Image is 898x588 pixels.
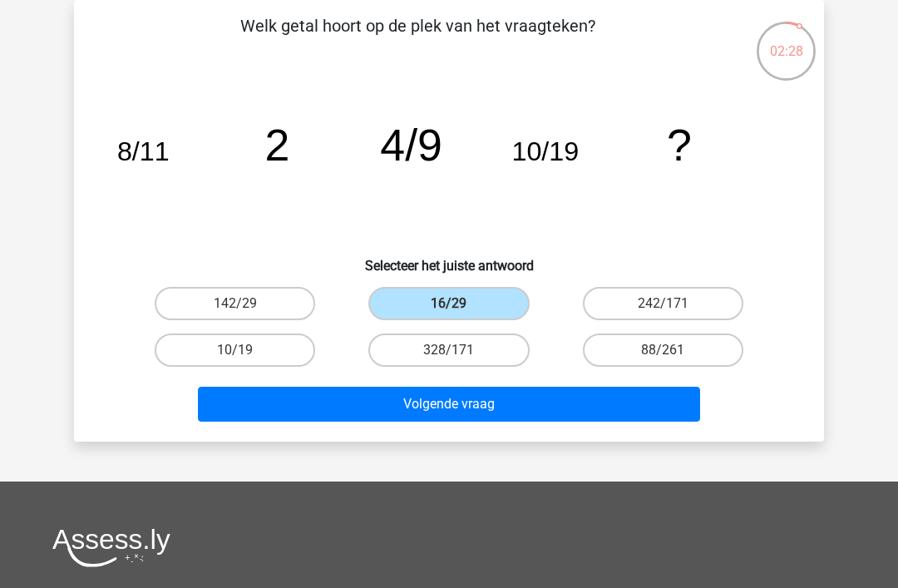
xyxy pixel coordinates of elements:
[101,245,797,274] h6: Selecteer het juiste antwoord
[198,387,701,422] button: Volgende vraag
[512,136,580,166] tspan: 10/19
[155,334,315,367] label: 10/19
[667,120,692,170] tspan: ?
[52,528,170,567] img: Assessly logo
[101,13,735,63] p: Welk getal hoort op de plek van het vraagteken?
[583,287,743,320] label: 242/171
[117,136,170,166] tspan: 8/11
[265,120,290,170] tspan: 2
[368,287,529,320] label: 16/29
[583,334,743,367] label: 88/261
[755,20,817,62] div: 02:28
[368,334,529,367] label: 328/171
[155,287,315,320] label: 142/29
[380,120,442,170] tspan: 4/9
